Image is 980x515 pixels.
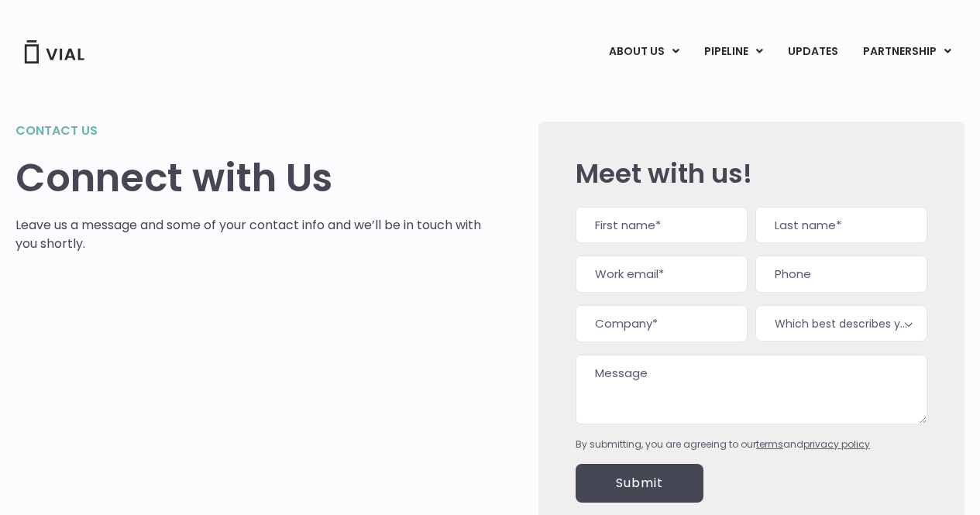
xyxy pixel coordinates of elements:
[755,305,927,342] span: Which best describes you?*
[775,39,850,65] a: UPDATES
[576,305,748,342] input: Company*
[576,159,927,188] h2: Meet with us!
[755,207,927,244] input: Last name*
[851,39,964,65] a: PARTNERSHIPMenu Toggle
[15,156,492,201] h1: Connect with Us
[23,40,85,64] img: Vial Logo
[576,438,927,451] div: By submitting, you are agreeing to our and
[576,256,748,293] input: Work email*
[576,464,703,503] input: Submit
[597,39,691,65] a: ABOUT USMenu Toggle
[15,216,492,253] p: Leave us a message and some of your contact info and we’ll be in touch with you shortly.
[803,438,870,451] a: privacy policy
[756,438,783,451] a: terms
[576,207,748,244] input: First name*
[15,122,492,140] h2: Contact us
[692,39,775,65] a: PIPELINEMenu Toggle
[755,256,927,293] input: Phone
